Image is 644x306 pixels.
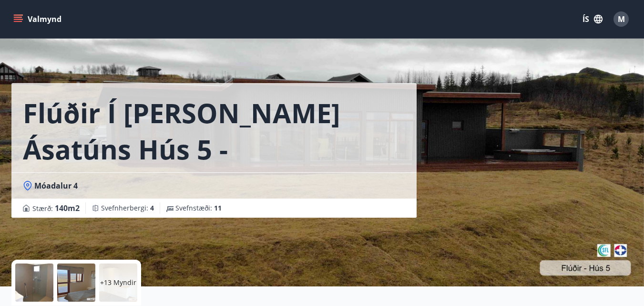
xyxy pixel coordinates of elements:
[11,11,65,28] button: menu
[23,95,405,167] h1: Flúðir í [PERSON_NAME] Ásatúns hús 5 - [GEOGRAPHIC_DATA] 4
[618,14,625,24] span: M
[175,203,222,213] span: Svefnstæði :
[610,8,633,31] button: M
[100,278,136,287] p: +13 Myndir
[214,203,222,212] span: 11
[101,203,154,213] span: Svefnherbergi :
[150,203,154,212] span: 4
[34,180,78,191] span: Móadalur 4
[577,11,608,28] button: ÍS
[55,203,80,213] span: 140 m2
[32,202,80,214] span: Stærð :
